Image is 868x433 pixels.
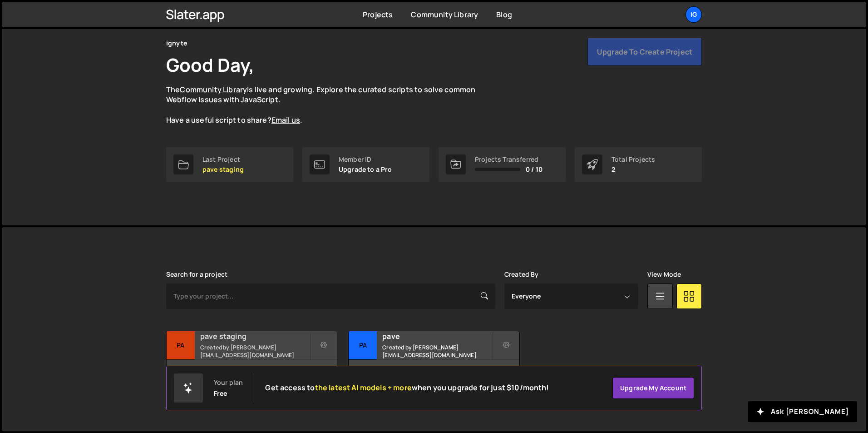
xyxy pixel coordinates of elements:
[214,379,243,386] div: Your plan
[612,377,694,399] a: Upgrade my account
[214,390,227,397] div: Free
[526,166,542,173] span: 0 / 10
[271,115,300,125] a: Email us
[166,331,337,388] a: pa pave staging Created by [PERSON_NAME][EMAIL_ADDRESS][DOMAIN_NAME] 11 pages, last updated by [D...
[612,166,655,173] p: 2
[339,156,392,163] div: Member ID
[496,10,512,20] a: Blog
[382,343,492,359] small: Created by [PERSON_NAME][EMAIL_ADDRESS][DOMAIN_NAME]
[180,85,247,95] a: Community Library
[202,156,244,163] div: Last Project
[167,331,195,360] div: pa
[166,147,293,182] a: Last Project pave staging
[363,10,393,20] a: Projects
[202,166,244,173] p: pave staging
[166,85,493,125] p: The is live and growing. Explore the curated scripts to solve common Webflow issues with JavaScri...
[166,52,254,77] h1: Good Day,
[382,331,492,341] h2: pave
[348,331,519,388] a: pa pave Created by [PERSON_NAME][EMAIL_ADDRESS][DOMAIN_NAME] 5 pages, last updated by [DATE]
[315,383,412,393] span: the latest AI models + more
[166,284,495,309] input: Type your project...
[475,156,542,163] div: Projects Transferred
[686,6,702,23] a: ig
[265,383,549,392] h2: Get access to when you upgrade for just $10/month!
[748,401,857,422] button: Ask [PERSON_NAME]
[411,10,478,20] a: Community Library
[339,166,392,173] p: Upgrade to a Pro
[166,271,227,278] label: Search for a project
[612,156,655,163] div: Total Projects
[349,331,377,360] div: pa
[167,360,337,387] div: 11 pages, last updated by [DATE]
[166,38,187,49] div: ignyte
[504,271,539,278] label: Created By
[200,343,310,359] small: Created by [PERSON_NAME][EMAIL_ADDRESS][DOMAIN_NAME]
[349,360,519,387] div: 5 pages, last updated by [DATE]
[647,271,681,278] label: View Mode
[200,331,310,341] h2: pave staging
